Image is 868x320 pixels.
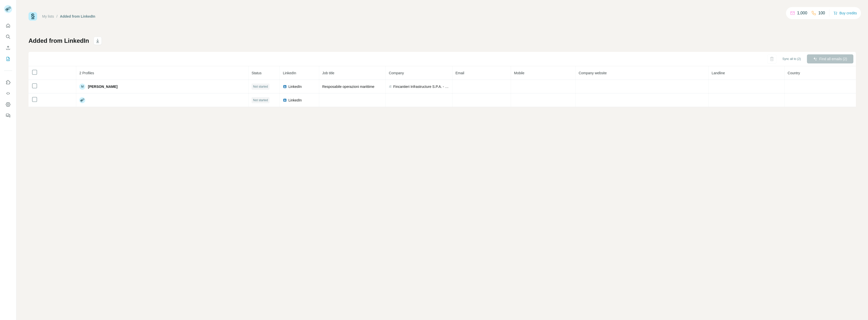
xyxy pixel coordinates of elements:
button: Sync all to (2) [779,55,804,63]
span: Job title [322,71,334,75]
span: Mobile [514,71,524,75]
button: My lists [4,54,12,63]
span: 2 Profiles [79,71,94,75]
span: LinkedIn [283,71,296,75]
button: Search [4,32,12,41]
span: Not started [253,98,268,102]
span: Resposabile operazioni marittime [322,85,374,89]
span: LinkedIn [288,84,302,89]
h1: Added from LinkedIn [29,37,89,45]
img: LinkedIn logo [283,98,287,102]
button: Feedback [4,111,12,120]
div: Added from LinkedIn [60,14,95,19]
p: 1,000 [797,10,807,16]
a: My lists [42,14,54,18]
button: Use Surfe API [4,89,12,98]
span: [PERSON_NAME] [88,84,117,89]
span: Landline [712,71,725,75]
div: M [79,84,85,90]
button: Dashboard [4,100,12,109]
span: Company [389,71,404,75]
span: Status [252,71,262,75]
p: 100 [818,10,825,16]
button: Quick start [4,21,12,30]
span: Fincantieri Infrastructure S.P.A. - Opere Marittime [393,84,449,89]
span: Country [788,71,800,75]
button: Buy credits [833,10,857,17]
img: LinkedIn logo [283,85,287,89]
span: LinkedIn [288,98,302,103]
li: / [57,14,58,19]
button: Use Surfe on LinkedIn [4,78,12,87]
button: Enrich CSV [4,43,12,52]
span: Not started [253,84,268,89]
img: Surfe Logo [29,12,37,21]
span: Sync all to (2) [782,57,801,61]
span: Email [455,71,464,75]
span: Company website [579,71,607,75]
